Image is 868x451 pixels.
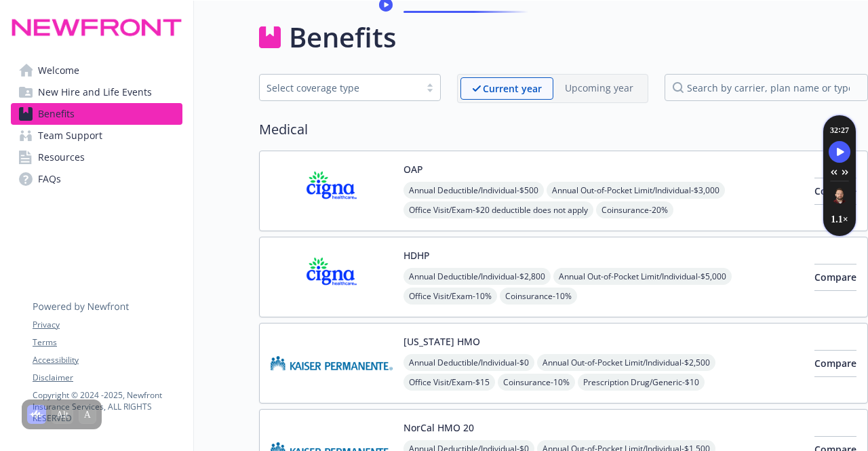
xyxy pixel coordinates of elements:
img: Kaiser Permanente Insurance Company carrier logo [271,334,393,392]
span: Compare [814,184,856,197]
a: Welcome [11,60,182,81]
button: Compare [814,178,856,205]
a: Privacy [33,319,182,331]
span: Coinsurance - 10% [500,288,577,305]
img: CIGNA carrier logo [271,248,393,306]
span: Coinsurance - 10% [498,374,575,391]
a: Accessibility [33,354,182,366]
a: Resources [11,146,182,168]
span: Compare [814,271,856,283]
a: Team Support [11,125,182,146]
span: FAQs [38,168,61,190]
img: CIGNA carrier logo [271,162,393,220]
a: Benefits [11,103,182,125]
span: Office Visit/Exam - $15 [403,374,495,391]
h2: Medical [259,119,868,140]
p: Upcoming year [565,81,633,95]
span: Benefits [38,103,75,125]
span: Office Visit/Exam - $20 deductible does not apply [403,201,593,218]
span: Annual Deductible/Individual - $0 [403,354,534,371]
button: Compare [814,264,856,291]
button: [US_STATE] HMO [403,334,480,349]
span: Annual Out-of-Pocket Limit/Individual - $3,000 [547,182,725,199]
button: NorCal HMO 20 [403,420,474,435]
span: Annual Out-of-Pocket Limit/Individual - $5,000 [553,268,732,285]
span: Coinsurance - 20% [596,201,673,218]
a: Disclaimer [33,372,182,384]
span: Team Support [38,125,102,146]
span: Annual Deductible/Individual - $500 [403,182,544,199]
button: Compare [814,350,856,377]
a: FAQs [11,168,182,190]
span: Resources [38,146,85,168]
button: HDHP [403,248,430,262]
span: Compare [814,357,856,370]
span: Prescription Drug/Generic - $10 [578,374,705,391]
span: Annual Deductible/Individual - $2,800 [403,268,551,285]
span: Annual Out-of-Pocket Limit/Individual - $2,500 [537,354,715,371]
span: Upcoming year [553,77,645,100]
span: New Hire and Life Events [38,81,152,103]
span: Office Visit/Exam - 10% [403,288,497,305]
a: Terms [33,336,182,349]
p: Current year [483,81,542,96]
input: search by carrier, plan name or type [665,74,868,101]
p: Copyright © 2024 - 2025 , Newfront Insurance Services, ALL RIGHTS RESERVED [33,389,182,424]
span: Welcome [38,60,79,81]
h1: Benefits [289,17,396,58]
a: New Hire and Life Events [11,81,182,103]
div: Select coverage type [267,81,413,95]
button: OAP [403,162,423,176]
